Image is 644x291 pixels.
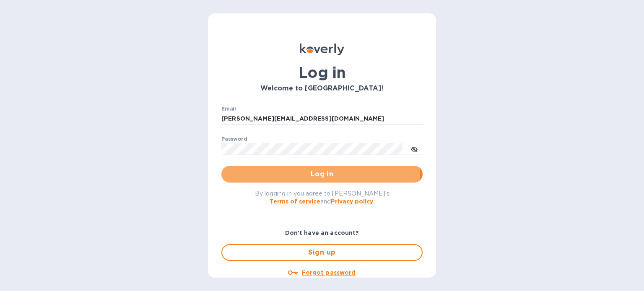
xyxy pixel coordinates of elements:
[221,85,423,93] h3: Welcome to [GEOGRAPHIC_DATA]!
[228,169,416,179] span: Log in
[255,190,390,205] span: By logging in you agree to [PERSON_NAME]'s and .
[301,269,356,276] u: Forgot password
[285,229,359,236] b: Don't have an account?
[300,44,344,55] img: Koverly
[221,136,247,142] label: Password
[270,198,320,205] a: Terms of service
[406,140,423,157] button: toggle password visibility
[221,166,423,183] button: Log in
[221,106,236,111] label: Email
[221,64,423,81] h1: Log in
[229,247,415,258] span: Sign up
[221,113,423,125] input: Enter email address
[221,244,423,261] button: Sign up
[331,198,373,205] a: Privacy policy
